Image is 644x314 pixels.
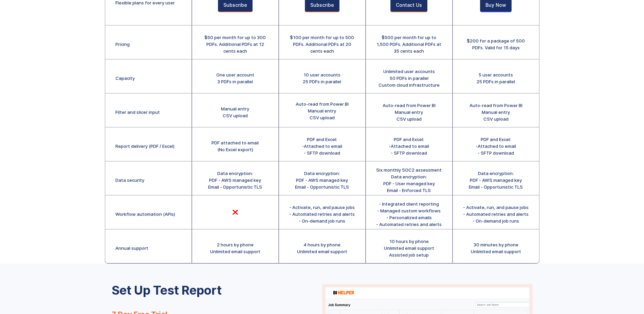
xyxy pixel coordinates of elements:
[295,170,349,190] div: Data encryption: PDF - AWS managed key Email - Opportunistic TLS
[210,241,260,255] div: 2 hours by phone Unlimited email support
[376,34,442,54] div: $500 per month for up to 1,500 PDFs. Additional PDFs at 35 cents each
[469,170,523,190] div: Data encryption: PDF - AWS managed key Email - Opportunistic TLS
[477,71,515,85] div: 5 user accounts 25 PDFs in parallel
[115,109,160,116] div: Filter and slicer input
[303,71,341,85] div: 10 user accounts 25 PDFs in parallel
[115,41,130,48] div: Pricing
[470,102,522,122] div: Auto-read from Power BI Manual entry CSV upload
[376,167,442,194] div: Six monthly SOC2 assessment Data encryption: PDF - User managed key Email - Enforced TLS
[296,101,349,121] div: Auto-read from Power BI Manual entry CSV upload
[115,245,148,251] div: Annual support
[289,204,355,224] div: - Activate, run, and pause jobs - Automated retries and alerts - On-demand job runs
[232,209,239,216] div: 
[463,37,529,51] div: $200 for a package of 500 PDFs. Valid for 15 days
[208,170,262,190] div: Data encryption: PDF - AWS managed key Email - Opportunistic TLS
[471,241,521,255] div: 30 minutes by phone Unlimited email support
[221,105,249,119] div: Manual entry CSV upload
[202,34,268,54] div: $50 per month for up to 300 PDFs. Additional PDFs at 12 cents each
[112,284,322,311] h2: Set Up Test Report
[463,204,529,224] div: - Activate, run, and pause jobs - Automated retries and alerts - On-demand job runs
[302,136,342,156] div: PDF and Excel: -Attached to email - SFTP download
[297,241,347,255] div: 4 hours by phone Unlimited email support
[384,238,434,258] div: 10 hours by phone Unlimited email support Assisted job setup
[383,102,436,122] div: Auto-read from Power BI Manual entry CSV upload
[211,139,259,153] div: PDF attached to email (No Excel export)
[115,143,174,150] div: Report delivery (PDF / Excel)
[476,136,516,156] div: PDF and Excel: -Attached to email - SFTP download
[115,75,135,82] div: Capacity
[289,34,355,54] div: $100 per month for up to 500 PDFs. Additional PDFs at 20 cents each
[376,200,442,228] div: - Integrated client reporting - Managed custom workflows - Personalized emails - Automated retrie...
[379,68,440,88] div: Unlimited user accounts 50 PDFs in parallel Custom cloud infrastructure
[389,136,429,156] div: PDF and Excel: -Attached to email - SFTP download
[216,71,254,85] div: One user account 3 PDFs in parallel
[115,177,144,184] div: Data security
[115,211,175,217] div: Workflow automation (APIs)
